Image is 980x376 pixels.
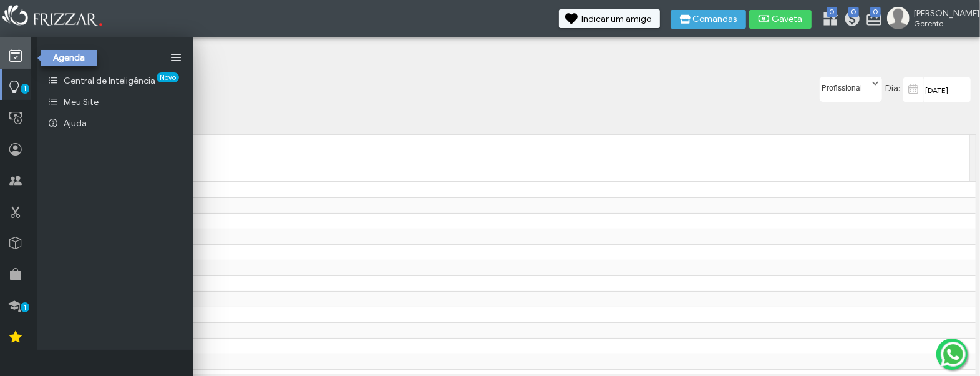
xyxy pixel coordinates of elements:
a: Ajuda [37,112,193,134]
span: Ajuda [64,118,87,129]
a: 0 [822,10,834,30]
span: Gerente [914,19,970,28]
span: Comandas [693,15,737,24]
span: 1 [21,84,29,94]
span: 1 [21,302,29,312]
span: Gaveta [772,15,803,24]
span: Meu Site [64,97,99,107]
a: [PERSON_NAME] Gerente [887,7,974,32]
span: Novo [157,72,179,82]
a: Meu Site [37,91,193,112]
img: whatsapp.png [938,339,968,369]
span: 0 [848,7,859,17]
button: Indicar um amigo [559,9,660,28]
a: 1 [2,69,31,100]
img: calendar-01.svg [906,82,921,97]
div: Agenda [41,50,97,66]
span: 0 [870,7,881,17]
button: Gaveta [749,10,812,29]
label: Profissional [820,77,870,93]
span: [PERSON_NAME] [914,8,970,19]
span: Central de Inteligência [64,76,155,86]
input: data [924,77,971,102]
button: Comandas [671,10,746,29]
a: 0 [865,10,878,30]
span: Indicar um amigo [581,15,651,24]
span: Dia: [885,83,900,94]
span: 0 [827,7,837,17]
a: 0 [843,10,856,30]
a: Central de InteligênciaNovo [37,70,193,91]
